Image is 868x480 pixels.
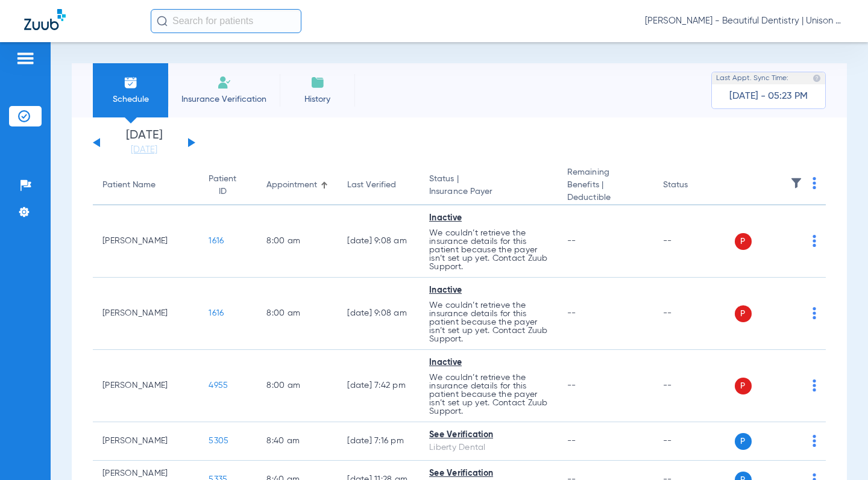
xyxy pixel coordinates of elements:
span: P [735,233,752,250]
td: -- [653,278,735,350]
div: See Verification [429,467,548,480]
a: [DATE] [108,144,180,156]
span: Insurance Payer [429,185,548,198]
div: Patient Name [102,179,156,192]
img: Zuub Logo [24,9,66,30]
p: We couldn’t retrieve the insurance details for this patient because the payer isn’t set up yet. C... [429,229,548,271]
div: Patient Name [102,179,189,192]
td: [DATE] 9:08 AM [338,205,420,278]
td: [PERSON_NAME] [93,278,199,350]
img: History [310,75,325,90]
td: 8:00 AM [257,205,338,278]
img: group-dot-blue.svg [813,307,816,319]
img: group-dot-blue.svg [813,435,816,447]
img: Manual Insurance Verification [217,75,231,90]
td: [DATE] 7:42 PM [338,350,420,422]
span: -- [567,237,576,245]
span: Schedule [102,93,159,105]
input: Search for patients [151,9,301,33]
div: Appointment [266,179,328,192]
div: Liberty Dental [429,441,548,454]
th: Status | [420,166,558,205]
img: last sync help info [813,74,821,83]
img: group-dot-blue.svg [813,235,816,247]
div: Inactive [429,357,548,369]
img: group-dot-blue.svg [813,379,816,391]
img: Search Icon [157,16,168,26]
span: -- [567,381,576,390]
td: 8:00 AM [257,278,338,350]
td: [DATE] 9:08 AM [338,278,420,350]
span: 1616 [209,309,224,317]
td: [PERSON_NAME] [93,205,199,278]
td: 8:40 AM [257,422,338,461]
img: group-dot-blue.svg [813,177,816,189]
div: Inactive [429,212,548,225]
span: Last Appt. Sync Time: [716,72,788,84]
th: Remaining Benefits | [558,166,653,205]
span: History [289,93,346,105]
span: 5305 [209,437,228,445]
img: filter.svg [790,177,802,189]
td: [PERSON_NAME] [93,350,199,422]
span: Deductible [567,192,644,204]
div: Patient ID [209,173,247,198]
span: [DATE] - 05:23 PM [729,90,808,102]
p: We couldn’t retrieve the insurance details for this patient because the payer isn’t set up yet. C... [429,301,548,343]
span: 4955 [209,381,228,390]
div: Patient ID [209,173,236,198]
span: P [735,433,752,450]
li: [DATE] [108,129,180,156]
span: -- [567,309,576,317]
td: -- [653,350,735,422]
div: Inactive [429,284,548,297]
div: Last Verified [347,179,396,192]
span: P [735,378,752,394]
td: [DATE] 7:16 PM [338,422,420,461]
span: [PERSON_NAME] - Beautiful Dentistry | Unison Dental Group [645,15,844,27]
span: Insurance Verification [177,93,271,105]
div: See Verification [429,429,548,441]
th: Status [653,166,735,205]
td: 8:00 AM [257,350,338,422]
div: Last Verified [347,179,410,192]
p: We couldn’t retrieve the insurance details for this patient because the payer isn’t set up yet. C... [429,373,548,416]
span: 1616 [209,237,224,245]
td: -- [653,422,735,461]
td: [PERSON_NAME] [93,422,199,461]
img: Schedule [124,75,138,90]
div: Appointment [266,179,317,192]
td: -- [653,205,735,278]
span: P [735,305,752,322]
span: -- [567,437,576,445]
img: hamburger-icon [16,51,35,66]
